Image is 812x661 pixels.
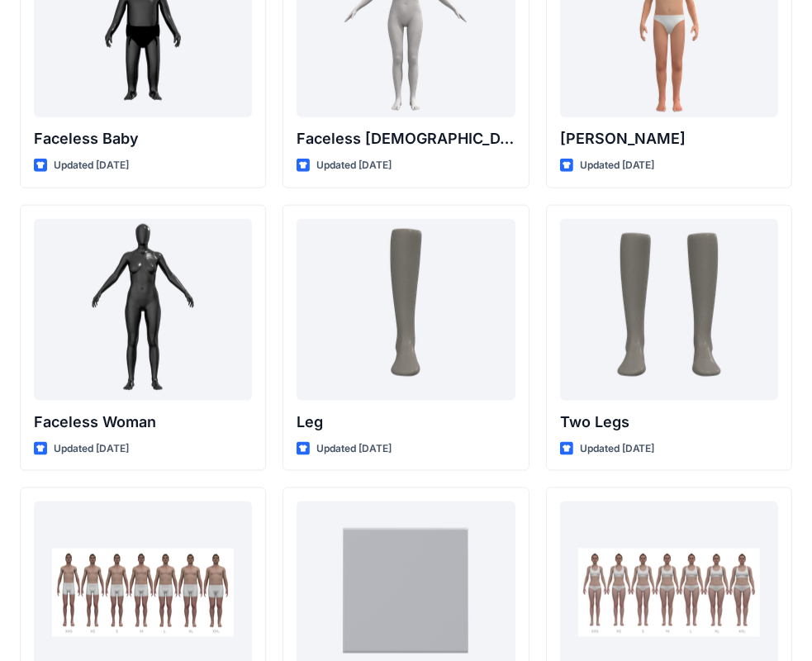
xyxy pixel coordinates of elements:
[316,157,392,174] p: Updated [DATE]
[34,219,252,401] a: Faceless Woman
[580,440,655,458] p: Updated [DATE]
[297,219,515,401] a: Leg
[297,127,515,150] p: Faceless [DEMOGRAPHIC_DATA] CN Lite
[316,440,392,458] p: Updated [DATE]
[560,127,778,150] p: [PERSON_NAME]
[54,157,129,174] p: Updated [DATE]
[34,411,252,434] p: Faceless Woman
[560,411,778,434] p: Two Legs
[560,219,778,401] a: Two Legs
[34,127,252,150] p: Faceless Baby
[297,411,515,434] p: Leg
[54,440,129,458] p: Updated [DATE]
[580,157,655,174] p: Updated [DATE]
